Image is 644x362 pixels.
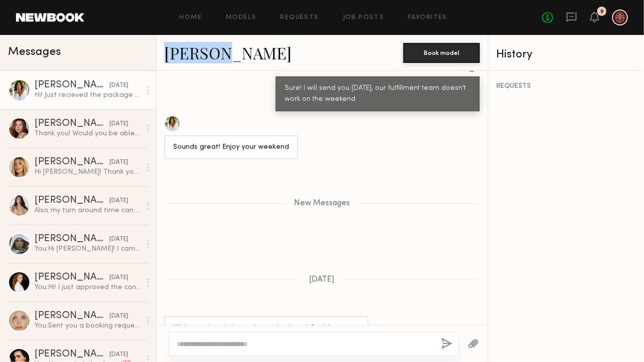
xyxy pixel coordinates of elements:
div: [DATE] [109,196,128,206]
div: Sounds great! Enjoy your weekend [173,142,289,153]
div: Hi [PERSON_NAME]! Thank you so much for reaching out. I’d absolutely love to work with you! My ra... [34,167,141,177]
div: You: Hi! I just approved the content, thank you! [34,283,141,292]
div: Thank you! Would you be able to do $600 For both videos? [34,129,141,138]
div: [PERSON_NAME] [34,196,109,206]
a: Book model [403,48,480,56]
div: Hi! Just recieved the package thank you! Could you please send over the booking request and brief... [173,323,359,357]
a: Favorites [408,14,447,21]
span: New Messages [294,199,350,208]
div: REQUESTS [496,83,636,90]
div: [DATE] [109,119,128,129]
div: [DATE] [109,350,128,360]
div: Hi! Just recieved the package thank you! Could you please send over the booking request and brief... [34,90,141,100]
div: [DATE] [109,81,128,90]
div: [PERSON_NAME] [34,311,109,321]
a: Home [180,14,202,21]
div: [PERSON_NAME] [34,350,109,360]
div: Also my turn around time can be 3 days after receiving product [34,206,141,215]
span: Messages [8,46,61,58]
div: [DATE] [109,235,128,244]
div: [DATE] [109,273,128,283]
div: [DATE] [109,158,128,167]
div: 9 [600,9,604,14]
a: [PERSON_NAME] [164,42,292,63]
div: [PERSON_NAME] [34,157,109,167]
div: You: Sent you a booking request, please accept [34,321,141,331]
button: Book model [403,43,480,63]
div: [PERSON_NAME] [34,80,109,90]
div: You: Hi [PERSON_NAME]! I came across your portfolio and would love to partner with you for our je... [34,244,141,254]
div: Sure! I will send you [DATE], our fulfillment team doesn't work on the weekend [285,83,471,106]
div: [PERSON_NAME] [34,273,109,283]
span: [DATE] [310,276,335,284]
div: [PERSON_NAME] [34,234,109,244]
a: Requests [281,14,319,21]
a: Models [226,14,256,21]
div: [DATE] [109,312,128,321]
a: Job Posts [343,14,384,21]
div: History [496,49,636,60]
div: [PERSON_NAME] [34,119,109,129]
